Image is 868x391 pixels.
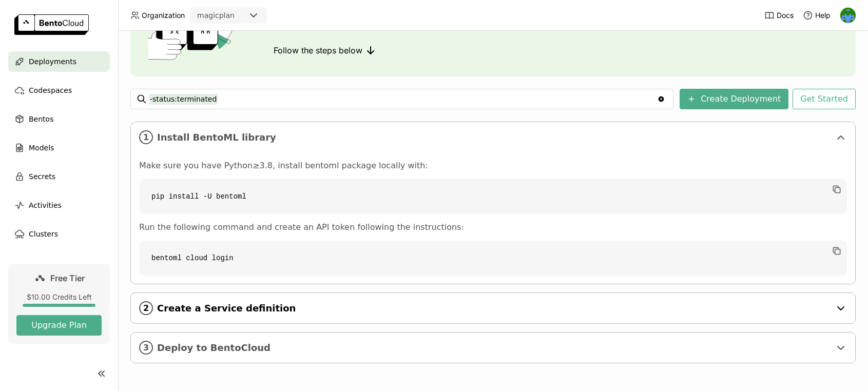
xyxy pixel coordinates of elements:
button: Get Started [793,89,856,109]
span: Bentos [29,113,53,125]
button: Upgrade Plan [16,315,102,336]
svg: Clear value [657,95,665,103]
span: Activities [29,199,62,211]
img: Benedikt Veith [840,8,856,23]
p: Run the following command and create an API token following the instructions: [139,222,847,232]
input: Search [149,91,657,107]
button: Create Deployment [680,89,788,109]
a: Codespaces [8,80,110,101]
a: Secrets [8,166,110,187]
span: Install BentoML library [157,132,831,143]
input: Selected magicplan. [236,11,237,21]
a: Free Tier$10.00 Credits LeftUpgrade Plan [8,264,110,344]
a: Activities [8,195,110,216]
span: Follow the steps below [274,45,362,55]
span: Deployments [29,55,76,68]
div: 1Install BentoML library [131,122,855,152]
p: Make sure you have Python≥3.8, install bentoml package locally with: [139,161,847,171]
span: Codespaces [29,84,72,96]
span: Docs [777,11,794,20]
img: logo [14,14,89,35]
code: bentoml cloud login [139,241,847,276]
span: Free Tier [50,273,85,283]
div: 2Create a Service definition [131,293,855,323]
a: Clusters [8,224,110,244]
span: Deploy to BentoCloud [157,342,831,354]
a: Bentos [8,109,110,129]
span: Help [815,11,831,20]
div: magicplan [197,10,235,21]
i: 3 [139,341,153,355]
i: 2 [139,301,153,315]
a: Models [8,138,110,158]
span: Secrets [29,170,55,183]
a: Docs [764,10,794,21]
div: 3Deploy to BentoCloud [131,333,855,363]
i: 1 [139,130,153,144]
div: Help [803,10,831,21]
code: pip install -U bentoml [139,179,847,214]
span: Models [29,142,54,154]
span: Clusters [29,228,58,240]
a: Deployments [8,51,110,72]
span: Organization [142,11,185,20]
div: $10.00 Credits Left [16,292,102,302]
span: Create a Service definition [157,303,831,314]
